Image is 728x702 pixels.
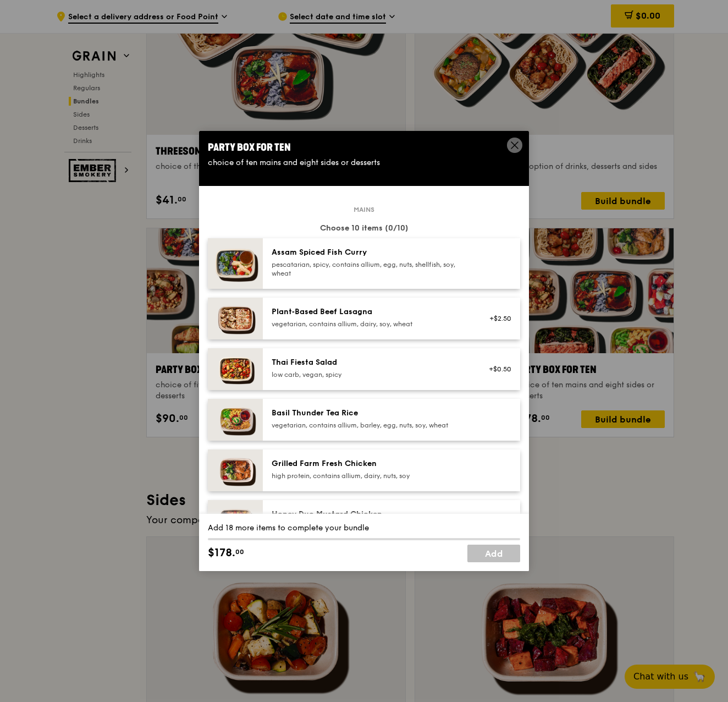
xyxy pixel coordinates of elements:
span: 00 [235,547,244,556]
a: Add [467,545,520,562]
div: Assam Spiced Fish Curry [272,247,469,258]
img: daily_normal_Assam_Spiced_Fish_Curry__Horizontal_.jpg [208,238,263,289]
div: Grilled Farm Fresh Chicken [272,458,469,469]
div: pescatarian, spicy, contains allium, egg, nuts, shellfish, soy, wheat [272,260,469,278]
div: choice of ten mains and eight sides or desserts [208,157,520,168]
div: vegetarian, contains allium, dairy, soy, wheat [272,320,469,328]
div: +$0.50 [482,365,511,374]
img: daily_normal_Thai_Fiesta_Salad__Horizontal_.jpg [208,348,263,390]
img: daily_normal_HORZ-Grilled-Farm-Fresh-Chicken.jpg [208,449,263,491]
div: Add 18 more items to complete your bundle [208,523,520,534]
img: daily_normal_HORZ-Basil-Thunder-Tea-Rice.jpg [208,399,263,441]
div: Honey Duo Mustard Chicken [272,509,469,520]
span: Mains [349,205,379,214]
div: low carb, vegan, spicy [272,370,469,379]
div: vegetarian, contains allium, barley, egg, nuts, soy, wheat [272,421,469,430]
div: Choose 10 items (0/10) [208,223,520,234]
div: +$2.50 [482,314,511,323]
div: Thai Fiesta Salad [272,357,469,368]
div: high protein, contains allium, dairy, nuts, soy [272,471,469,480]
span: $178. [208,545,235,561]
div: Plant‑Based Beef Lasagna [272,306,469,317]
div: Party Box for Ten [208,140,520,155]
div: Basil Thunder Tea Rice [272,408,469,419]
img: daily_normal_Honey_Duo_Mustard_Chicken__Horizontal_.jpg [208,500,263,542]
img: daily_normal_Citrusy-Cauliflower-Plant-Based-Lasagna-HORZ.jpg [208,298,263,339]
